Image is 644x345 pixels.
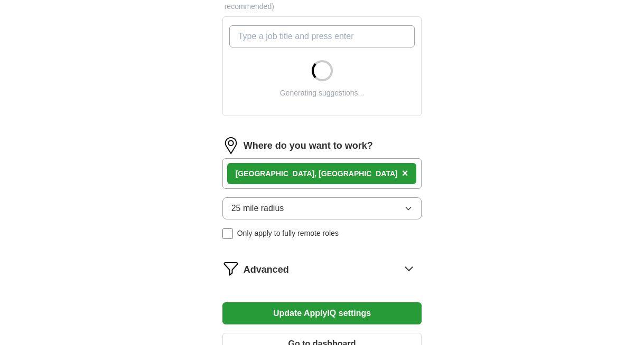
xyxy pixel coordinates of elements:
label: Where do you want to work? [244,139,373,153]
img: location.png [222,137,239,154]
button: 25 mile radius [222,197,422,219]
span: × [402,167,408,179]
img: filter [222,260,239,277]
span: 25 mile radius [231,202,284,215]
input: Only apply to fully remote roles [222,228,233,239]
button: × [402,166,408,181]
input: Type a job title and press enter [229,25,415,47]
span: Advanced [244,263,289,277]
span: Only apply to fully remote roles [237,228,339,239]
div: [GEOGRAPHIC_DATA], [GEOGRAPHIC_DATA] [236,168,398,179]
div: Generating suggestions... [280,88,365,99]
button: Update ApplyIQ settings [222,302,422,324]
